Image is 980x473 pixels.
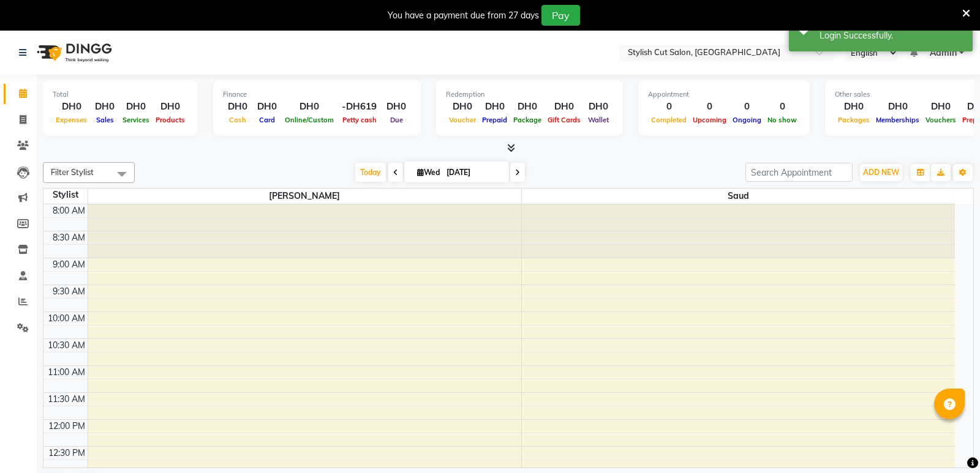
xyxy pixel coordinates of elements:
span: Card [256,116,278,124]
div: 0 [690,100,729,114]
span: Memberships [873,116,922,124]
span: Services [119,116,153,124]
input: Search Appointment [745,163,853,182]
span: ADD NEW [863,168,899,177]
span: Vouchers [922,116,959,124]
span: No show [764,116,800,124]
span: Products [153,116,188,124]
div: DH0 [382,100,411,114]
div: Appointment [648,89,800,100]
div: You have a payment due from 27 days [388,9,539,22]
span: Saud [522,188,956,204]
div: DH0 [119,100,153,114]
div: 11:00 AM [45,366,88,379]
span: Gift Cards [545,116,584,124]
div: DH0 [873,100,922,114]
div: 0 [729,100,764,114]
div: 9:00 AM [50,258,88,271]
div: DH0 [282,100,337,114]
button: Pay [541,5,580,26]
span: Wed [414,168,443,177]
div: Finance [223,89,411,100]
div: 8:30 AM [50,231,88,244]
span: Petty cash [339,116,380,124]
span: Filter Stylist [51,167,94,177]
div: 12:00 PM [46,420,88,433]
span: Cash [226,116,249,124]
input: 2025-09-03 [443,163,504,182]
span: Ongoing [729,116,764,124]
div: -DH619 [337,100,382,114]
div: 8:00 AM [50,204,88,217]
span: Completed [648,116,690,124]
div: DH0 [479,100,510,114]
div: Total [53,89,188,100]
div: DH0 [252,100,282,114]
span: Voucher [446,116,479,124]
div: 12:30 PM [46,447,88,460]
span: Due [387,116,406,124]
div: 0 [764,100,800,114]
span: Today [355,163,386,182]
div: 0 [648,100,690,114]
div: DH0 [153,100,188,114]
div: 9:30 AM [50,285,88,298]
span: Upcoming [690,116,729,124]
div: DH0 [922,100,959,114]
div: Redemption [446,89,613,100]
span: [PERSON_NAME] [88,188,521,204]
div: DH0 [90,100,119,114]
span: Packages [835,116,873,124]
div: DH0 [510,100,545,114]
span: Sales [93,116,117,124]
img: logo [31,35,115,70]
div: DH0 [835,100,873,114]
div: Login Successfully. [820,29,963,42]
span: Package [510,116,545,124]
div: 11:30 AM [45,393,88,406]
div: Stylist [43,188,88,201]
div: 10:30 AM [45,339,88,352]
span: Online/Custom [282,116,337,124]
div: DH0 [53,100,90,114]
div: DH0 [446,100,479,114]
span: Expenses [53,116,90,124]
span: Prepaid [479,116,510,124]
div: DH0 [223,100,252,114]
div: DH0 [584,100,613,114]
div: DH0 [545,100,584,114]
button: ADD NEW [860,164,902,181]
span: Admin [930,47,957,59]
span: Wallet [585,116,612,124]
div: 10:00 AM [45,312,88,325]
